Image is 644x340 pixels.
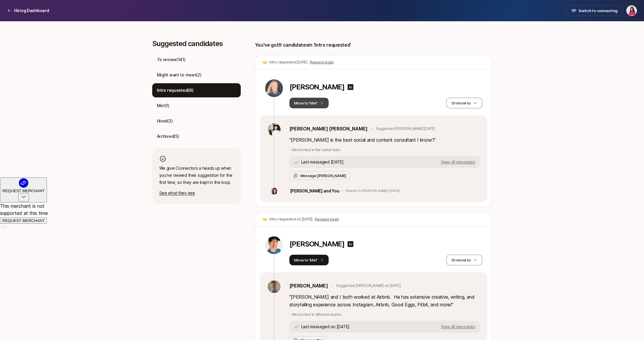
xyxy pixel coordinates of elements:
button: Switch to connecting [566,5,623,16]
p: Might want to meet ( 2 ) [157,71,201,79]
p: " [PERSON_NAME] is the best social and content consultant I know’! " [289,136,480,144]
p: [PERSON_NAME] [289,240,345,248]
p: Suggested [PERSON_NAME] on [DATE] [336,283,400,288]
a: [PERSON_NAME] [PERSON_NAME] [289,125,368,133]
p: Intro requested ( 9 ) [157,87,194,94]
button: Or move to [446,98,482,108]
p: Met ( 1 ) [157,102,169,109]
button: Request again [310,60,334,65]
img: 771a203a_c1f4_4593_b48b_ecec453a8583.jpg [265,236,283,254]
p: Last messaged [DATE] [301,160,344,164]
button: Or move to [446,255,482,265]
span: View all messages [441,325,475,329]
button: Move to 'Met' [289,98,329,108]
img: bf8f663c_42d6_4f7d_af6b_5f71b9527721.jpg [268,280,281,293]
p: Suggested candidates [152,40,241,48]
p: Intro requested [DATE] [269,60,307,65]
span: View all messages [441,160,475,164]
button: Move to 'Met' [289,255,329,265]
p: - We worked in different teams [289,312,480,317]
p: To review ( 141 ) [157,56,186,63]
button: Last messaged on [DATE]View all messages [289,321,480,333]
p: - We worked in the same team [289,147,480,153]
p: We give Connectors a heads up when you've viewed their suggestion for the first time, so they are... [159,165,234,186]
img: 14c26f81_4384_478d_b376_a1ca6885b3c1.jpg [268,123,281,136]
button: Message [PERSON_NAME] [289,171,350,180]
button: Emma Frane [626,5,637,16]
p: " [PERSON_NAME] and I both worked at Airbnb. He has extensive creative, writing, and storytelling... [289,293,480,308]
img: 3b23624f_f02e_4422_ac2a_9e21f2594301.jpg [265,79,283,97]
p: Last messaged on [DATE] [301,325,350,329]
p: Hiring Dashboard [14,7,49,14]
a: [PERSON_NAME] [289,282,328,290]
p: [PERSON_NAME] [289,83,345,91]
p: Hired ( 2 ) [157,117,173,125]
p: Archived ( 5 ) [157,133,179,140]
img: Emma Frane [627,6,637,16]
span: Switch to connecting [579,8,618,14]
button: Last messaged [DATE]View all messages [289,156,480,168]
span: 🤝 [262,59,267,66]
p: You've got 9 candidates in 'Intro requested' [255,41,351,49]
p: Suggested [PERSON_NAME] [DATE] [376,126,435,131]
